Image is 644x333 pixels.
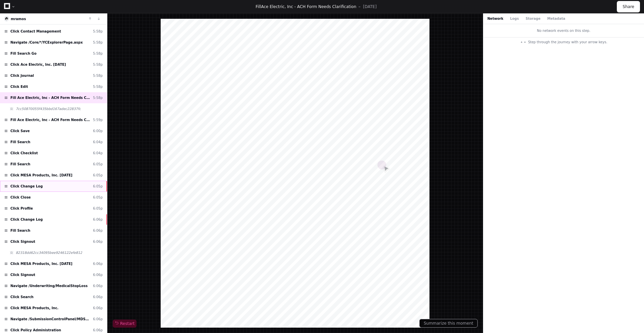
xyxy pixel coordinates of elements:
div: 6:05p [93,162,103,167]
span: Click Close [10,195,31,200]
span: Click Policy Administration [10,328,61,333]
span: Click Profile [10,206,33,211]
div: 6:05p [93,206,103,211]
span: Click MESA Products, Inc. [DATE] [10,173,72,178]
span: 7cc50870055f435bbd167adec22837fc [16,106,81,111]
span: Click Checklist [10,151,38,156]
button: Metadata [547,16,565,21]
span: 82318dd62cc34095bee9246122efe812 [16,250,82,255]
span: Click Signout [10,272,35,277]
span: Ace Electric, Inc - ACH Form Needs Clarification [261,4,356,9]
span: Navigate /Core/*/YCExplorerPage.aspx [10,40,83,45]
div: 5:58p [93,95,103,100]
div: 6:05p [93,184,103,189]
span: Restart [115,321,135,326]
div: 6:06p [93,317,103,322]
div: 6:06p [93,239,103,244]
div: 6:06p [93,261,103,266]
span: Fill Search [10,228,30,233]
span: Navigate /Underwriting/MedicalStopLoss [10,283,88,288]
span: Fill [256,4,261,9]
div: 5:59p [93,117,103,122]
span: Click Change Log [10,217,43,222]
div: 6:06p [93,328,103,333]
a: mramos [11,17,26,21]
button: Logs [510,16,519,21]
span: Click Edit [10,84,28,89]
div: 6:06p [93,272,103,277]
span: Click Search [10,294,34,299]
span: Click Signout [10,239,35,244]
div: 5:58p [93,51,103,56]
span: Navigate /SubmissionControlPanel/MDSLProfileView/* [10,317,90,322]
div: 6:06p [93,294,103,299]
div: 6:06p [93,283,103,288]
button: Share [617,1,640,12]
div: 6:05p [93,173,103,178]
button: Summarize this moment [419,319,478,328]
span: Click MESA Products, Inc. [DATE] [10,261,72,266]
span: Click Contact Management [10,29,61,34]
div: 6:04p [93,151,103,156]
div: 6:00p [93,128,103,133]
button: Network [487,16,503,21]
span: Fill Ace Electric, Inc - ACH Form Needs Clarification [10,95,90,100]
div: No network events on this step. [483,24,644,37]
div: 6:06p [93,228,103,233]
img: 15.svg [5,17,9,21]
div: 5:58p [93,40,103,45]
div: 6:05p [93,195,103,200]
span: Click Save [10,128,30,133]
span: Click Journal [10,73,34,78]
div: 6:04p [93,140,103,145]
button: Storage [526,16,540,21]
div: 6:06p [93,306,103,311]
span: Click Change Log [10,184,43,189]
div: 6:06p [93,217,103,222]
span: Fill Search [10,162,30,167]
button: Restart [113,320,137,328]
span: Fill Search Go [10,51,37,56]
div: 5:58p [93,73,103,78]
p: [DATE] [363,4,377,9]
span: Fill Ace Electric, Inc - ACH Form Needs Clarification [10,117,90,122]
div: 5:58p [93,29,103,34]
span: Click MESA Products, Inc. [10,306,58,311]
span: Click Ace Electric, Inc. [DATE] [10,62,66,67]
div: 5:58p [93,84,103,89]
span: Fill Search [10,140,30,145]
div: 5:58p [93,62,103,67]
span: Step through the journey with your arrow keys. [528,40,607,45]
